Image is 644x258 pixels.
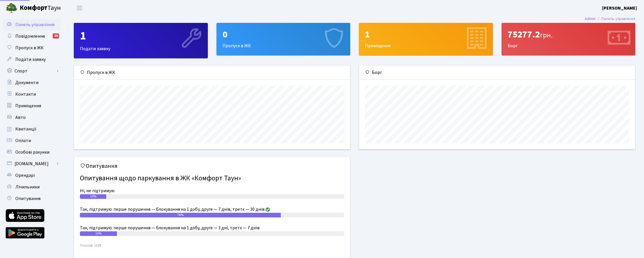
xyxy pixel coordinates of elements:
[80,187,344,194] div: Ні, не підтримую
[15,91,36,97] span: Контакти
[585,16,595,22] a: Admin
[80,163,344,170] h5: Опитування
[80,224,344,231] div: Так, підтримую: перше порушення — блокування на 1 добу, друге — 3 дні, третє — 7 днів
[3,77,61,88] a: Документи
[74,66,350,80] div: Пропуск в ЖК
[80,29,202,43] div: 1
[80,172,344,185] h4: Опитування щодо паркування в ЖК «Комфорт Таун»
[540,30,553,40] span: грн.
[3,30,61,42] a: Повідомлення14
[3,42,61,54] a: Пропуск в ЖК
[74,23,208,58] a: 1Подати заявку
[3,146,61,158] a: Особові рахунки
[15,114,26,121] span: Авто
[20,3,47,12] b: Комфорт
[576,13,644,25] nav: breadcrumb
[20,3,61,13] span: Таун
[3,88,61,100] a: Контакти
[217,23,350,55] div: Пропуск в ЖК
[15,56,46,63] span: Подати заявку
[359,23,493,55] div: Приміщення
[80,206,344,213] div: Так, підтримую: перше порушення — блокування на 1 добу, друге — 7 днів, третє — 30 днів.
[15,172,35,179] span: Орендарі
[595,16,635,22] li: Панель управління
[359,23,493,55] a: 1Приміщення
[80,243,344,253] small: Голосів: 1169
[602,5,637,12] a: [PERSON_NAME]
[3,54,61,65] a: Подати заявку
[15,149,49,155] span: Особові рахунки
[3,100,61,112] a: Приміщення
[15,195,41,202] span: Опитування
[15,79,38,86] span: Документи
[15,184,40,190] span: Лічильники
[53,33,59,39] div: 14
[3,181,61,193] a: Лічильники
[74,23,208,58] div: Подати заявку
[365,29,487,40] div: 1
[15,45,44,51] span: Пропуск в ЖК
[15,33,45,39] span: Повідомлення
[602,5,637,11] b: [PERSON_NAME]
[3,135,61,146] a: Оплати
[80,213,281,217] div: 76%
[15,137,31,144] span: Оплати
[3,158,61,170] a: [DOMAIN_NAME]
[6,2,17,14] img: logo.png
[3,123,61,135] a: Квитанції
[359,66,635,80] div: Борг
[80,194,106,199] div: 10%
[15,103,41,109] span: Приміщення
[223,29,344,40] div: 0
[15,21,54,28] span: Панель управління
[72,3,87,13] button: Переключити навігацію
[502,23,635,55] div: Борг
[3,193,61,204] a: Опитування
[3,65,61,77] a: Спорт
[3,112,61,123] a: Авто
[80,231,117,236] div: 14%
[3,170,61,181] a: Орендарі
[508,29,630,40] div: 75277.2
[15,126,36,132] span: Квитанції
[3,19,61,30] a: Панель управління
[216,23,351,55] a: 0Пропуск в ЖК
